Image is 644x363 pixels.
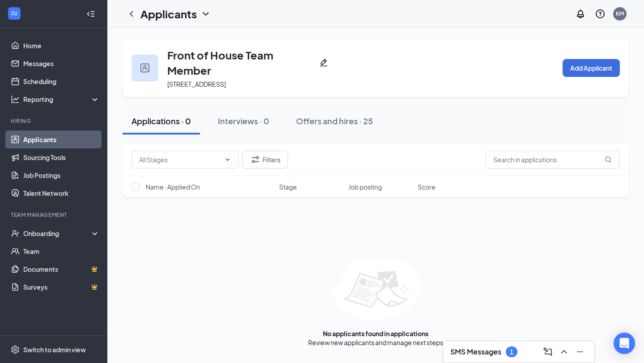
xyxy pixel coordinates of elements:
svg: Notifications [575,8,586,19]
svg: Filter [250,154,261,165]
img: empty-state [332,260,419,320]
div: Onboarding [23,229,92,238]
a: Team [23,242,100,260]
h3: Front of House Team Member [167,47,316,78]
svg: Settings [11,345,20,354]
svg: ChevronDown [200,8,211,19]
div: KM [616,10,624,17]
img: user icon [140,63,149,72]
a: Home [23,37,100,55]
span: Name · Applied On [146,182,200,191]
a: Messages [23,55,100,72]
h3: SMS Messages [450,347,501,357]
input: All Stages [139,155,220,165]
svg: Collapse [86,9,95,18]
button: Add Applicant [563,59,620,77]
svg: WorkstreamLogo [10,9,19,18]
a: Sourcing Tools [23,148,100,166]
span: [STREET_ADDRESS] [167,80,226,88]
div: Interviews · 0 [218,115,269,127]
svg: ComposeMessage [542,346,553,357]
a: SurveysCrown [23,278,100,296]
svg: UserCheck [11,229,20,238]
div: 1 [510,348,513,356]
button: ChevronUp [557,345,571,359]
button: Minimize [573,345,587,359]
svg: ChevronUp [559,346,569,357]
div: No applicants found in applications [323,329,428,338]
div: Team Management [11,211,98,219]
svg: Analysis [11,95,20,104]
a: Applicants [23,131,100,148]
div: Reporting [23,95,100,104]
h1: Applicants [140,6,197,21]
div: Open Intercom Messenger [614,333,635,354]
span: Stage [279,182,297,191]
svg: MagnifyingGlass [605,156,612,163]
svg: Pencil [319,58,328,67]
span: Score [418,182,436,191]
svg: Minimize [575,346,585,357]
a: Scheduling [23,72,100,90]
button: Filter Filters [242,151,288,169]
div: Hiring [11,117,98,125]
div: Offers and hires · 25 [296,115,373,127]
a: DocumentsCrown [23,260,100,278]
svg: ChevronLeft [126,8,137,19]
span: Job posting [348,182,382,191]
div: Review new applicants and manage next steps [308,338,443,347]
a: Talent Network [23,184,100,202]
button: ComposeMessage [541,345,555,359]
div: Applications · 0 [131,115,191,127]
a: Job Postings [23,166,100,184]
div: Switch to admin view [23,345,86,354]
svg: QuestionInfo [595,8,606,19]
svg: ChevronDown [224,156,231,163]
input: Search in applications [486,151,620,169]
